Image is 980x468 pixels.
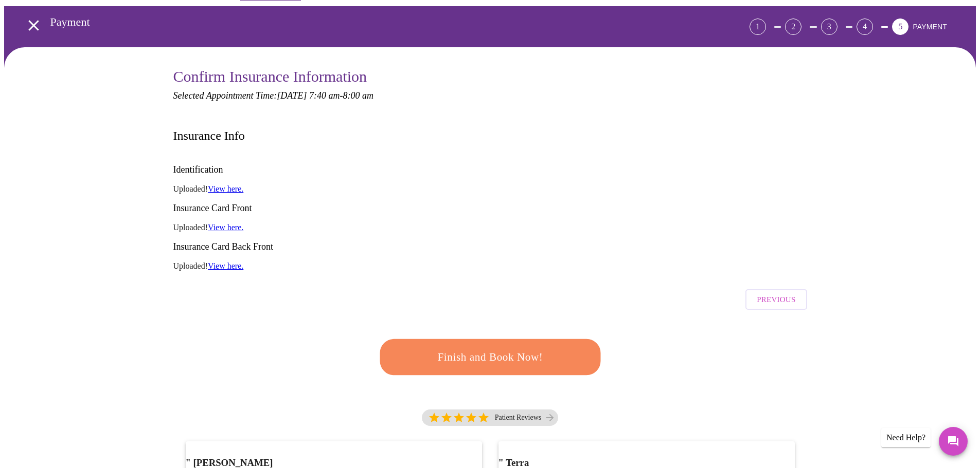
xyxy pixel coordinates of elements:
button: open drawer [19,10,49,41]
div: 4 [857,18,873,35]
a: 5 Stars Patient Reviews [422,409,559,431]
div: 5 Stars Patient Reviews [422,409,559,426]
h3: Insurance Card Front [173,203,807,214]
span: " [186,457,191,468]
div: 5 [892,18,908,35]
button: Previous [745,289,807,310]
h3: Confirm Insurance Information [173,68,807,85]
h3: Insurance Card Back Front [173,241,807,252]
a: View here. [208,223,243,232]
h3: Identification [173,164,807,175]
p: Uploaded! [173,261,807,271]
div: 2 [785,18,801,35]
button: Finish and Book Now! [380,339,600,375]
div: Need Help? [881,428,931,447]
h3: Payment [50,15,692,29]
p: Patient Reviews [495,414,542,422]
p: Uploaded! [173,184,807,194]
div: 1 [750,18,766,35]
p: Uploaded! [173,223,807,232]
a: View here. [208,261,243,270]
span: PAYMENT [913,23,947,31]
a: View here. [208,184,243,193]
div: 3 [821,18,838,35]
em: Selected Appointment Time: [DATE] 7:40 am - 8:00 am [173,90,373,101]
button: Messages [939,427,968,456]
span: Finish and Book Now! [395,348,585,367]
h3: Insurance Info [173,129,245,143]
span: " [498,457,504,468]
span: Previous [757,293,795,306]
